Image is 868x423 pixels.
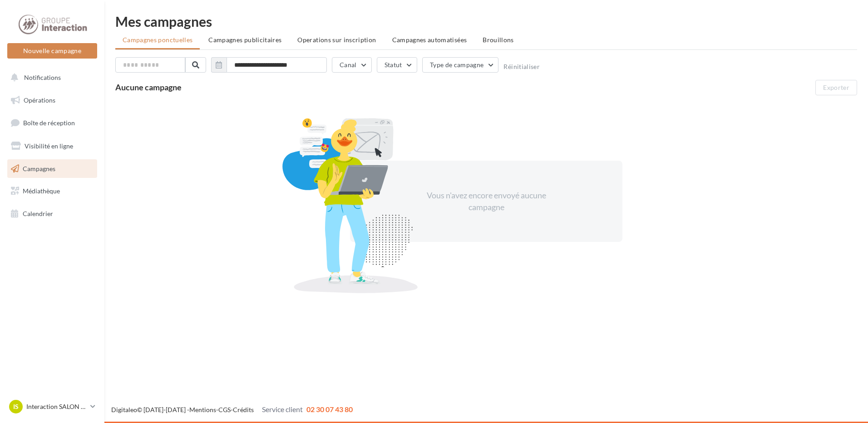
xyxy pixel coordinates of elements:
a: Digitaleo [111,406,137,413]
p: Interaction SALON DE PROVENCE [26,402,87,411]
button: Notifications [5,68,95,87]
a: Visibilité en ligne [5,137,99,156]
span: Operations sur inscription [297,36,376,44]
button: Type de campagne [422,57,499,73]
button: Exporter [815,80,857,95]
a: Opérations [5,91,99,110]
span: Médiathèque [23,187,60,195]
button: Réinitialiser [503,63,540,70]
span: Notifications [24,74,61,81]
span: Campagnes publicitaires [208,36,281,44]
a: Crédits [233,406,254,413]
span: Campagnes automatisées [392,36,467,44]
a: Campagnes [5,159,99,178]
span: Campagnes [23,164,55,172]
div: Vous n'avez encore envoyé aucune campagne [408,190,564,213]
button: Canal [332,57,372,73]
span: © [DATE]-[DATE] - - - [111,406,353,413]
span: Calendrier [23,210,53,217]
a: IS Interaction SALON DE PROVENCE [7,398,97,415]
span: Brouillons [483,36,514,44]
span: IS [13,402,19,411]
span: Opérations [24,96,55,104]
a: CGS [218,406,231,413]
span: Boîte de réception [23,119,75,127]
span: Aucune campagne [115,82,182,92]
a: Mentions [189,406,216,413]
span: Service client [262,405,303,413]
a: Boîte de réception [5,113,99,133]
button: Statut [377,57,417,73]
span: Visibilité en ligne [25,142,73,150]
button: Nouvelle campagne [7,43,97,59]
a: Médiathèque [5,182,99,201]
a: Calendrier [5,204,99,223]
span: 02 30 07 43 80 [306,405,353,413]
div: Mes campagnes [115,15,857,28]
